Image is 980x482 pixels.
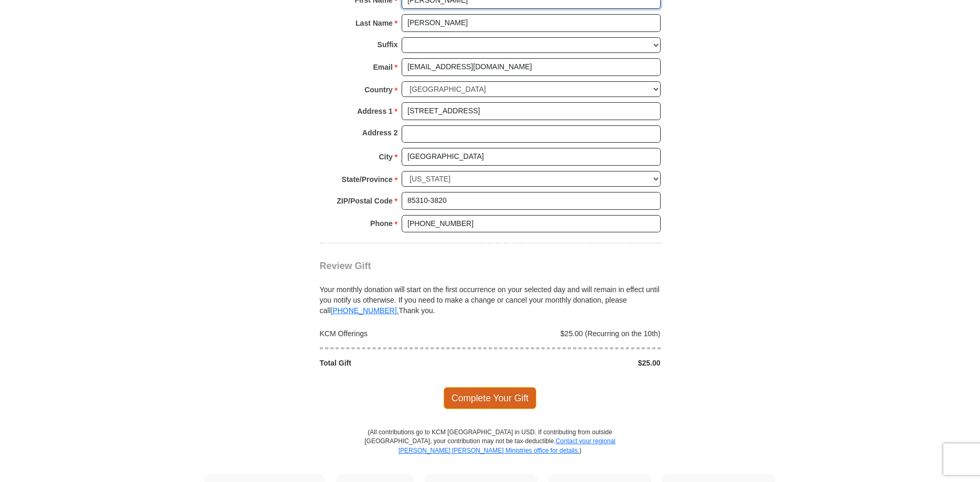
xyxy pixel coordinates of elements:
p: (All contributions go to KCM [GEOGRAPHIC_DATA] in USD. If contributing from outside [GEOGRAPHIC_D... [364,428,616,474]
div: Your monthly donation will start on the first occurrence on your selected day and will remain in ... [320,272,661,316]
a: [PHONE_NUMBER]. [331,306,399,315]
strong: Phone [370,216,393,231]
span: Complete Your Gift [444,387,536,409]
span: Review Gift [320,261,371,271]
div: $25.00 [490,358,666,368]
strong: State/Province [342,172,393,187]
strong: Country [364,82,393,97]
strong: Address 1 [357,104,393,119]
strong: Address 2 [362,125,398,140]
div: Total Gift [314,358,490,368]
span: $25.00 (Recurring on the 10th) [561,329,661,338]
strong: City [379,149,392,164]
strong: Last Name [356,16,393,30]
a: Contact your regional [PERSON_NAME] [PERSON_NAME] Ministries office for details. [399,437,616,454]
strong: Email [373,60,393,74]
strong: Suffix [378,37,398,52]
strong: ZIP/Postal Code [337,194,393,208]
div: KCM Offerings [314,328,490,339]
